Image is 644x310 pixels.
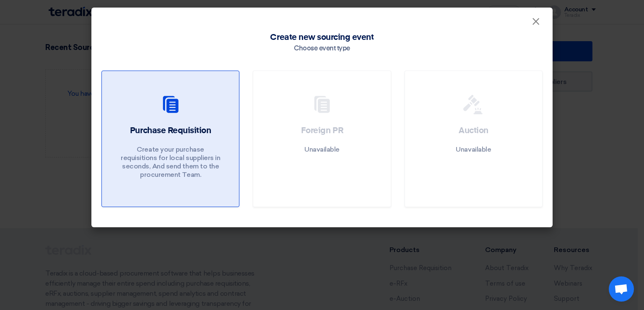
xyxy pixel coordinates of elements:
a: Open chat [609,276,634,302]
h2: Purchase Requisition [130,125,211,137]
p: Create your purchase requisitions for local suppliers in seconds, And send them to the procuremen... [120,145,221,179]
p: Unavailable [304,145,340,154]
div: Choose event type [294,44,350,54]
span: Create new sourcing event [270,31,374,44]
span: Auction [459,126,488,135]
button: Close [525,13,547,30]
span: × [532,15,540,32]
p: Unavailable [456,145,491,154]
a: Purchase Requisition Create your purchase requisitions for local suppliers in seconds, And send t... [101,71,239,207]
span: Foreign PR [301,126,343,135]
